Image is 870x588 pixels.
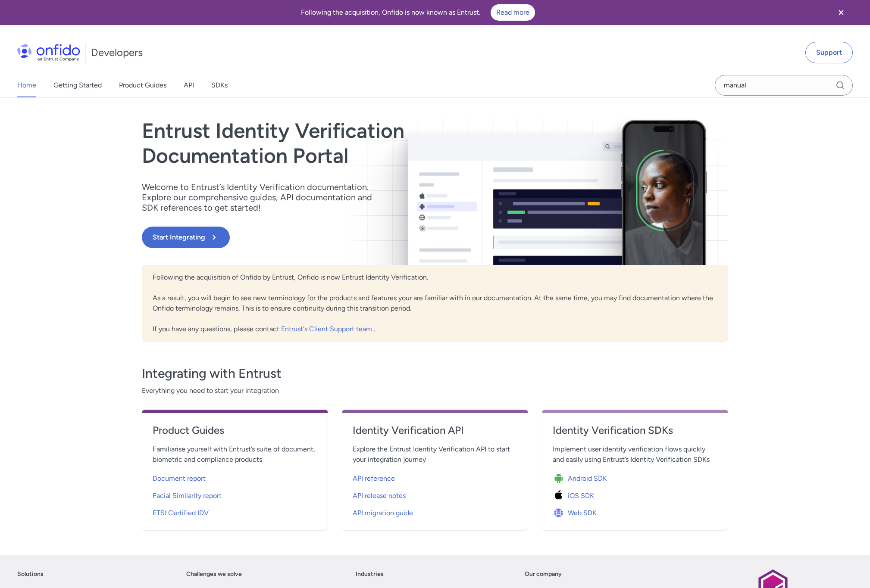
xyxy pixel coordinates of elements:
span: Familiarise yourself with Entrust’s suite of document, biometric and compliance products [153,444,317,465]
a: Read more [491,4,535,21]
button: Close banner [825,2,857,23]
input: Onfido search input field [715,75,853,96]
span: Everything you need to start your integration [142,386,728,396]
a: Solutions [17,569,44,579]
a: Document report [153,468,317,485]
div: Following the acquisition of Onfido by Entrust, Onfido is now Entrust Identity Verification. As a... [142,265,728,342]
span: Document report [153,473,206,484]
span: API migration guide [353,508,413,518]
span: Explore the Entrust Identity Verification API to start your integration journey [353,444,517,465]
h4: Identity Verification SDKs [553,423,717,437]
p: Welcome to Entrust’s Identity Verification documentation. Explore our comprehensive guides, API d... [142,182,383,213]
a: Icon Android SDKAndroid SDK [553,468,717,485]
a: SDKs [211,73,228,97]
a: Facial Similarity report [153,485,317,503]
a: Challenges we solve [186,569,242,579]
div: Following the acquisition, Onfido is now known as Entrust. [10,4,825,21]
button: Start Integrating [142,227,230,248]
span: ETSI Certified IDV [153,508,209,518]
a: Icon iOS SDKiOS SDK [553,485,717,503]
a: Home [17,73,36,97]
a: API migration guide [353,503,517,520]
a: API release notes [353,485,517,503]
a: API reference [353,468,517,485]
img: Onfido Logo [17,44,80,61]
img: Icon iOS SDK [553,490,568,502]
a: ETSI Certified IDV [153,503,317,520]
a: Product Guides [153,423,317,444]
span: Implement user identity verification flows quickly and easily using Entrust’s Identity Verificati... [553,444,717,465]
h4: Identity Verification API [353,423,517,437]
a: Entrust's Client Support team [281,325,374,333]
span: API reference [353,473,395,484]
a: Getting Started [53,73,102,97]
a: Support [805,42,853,63]
a: Start Integrating [142,227,552,248]
span: Android SDK [568,473,607,484]
svg: Close banner [836,7,846,18]
h1: Developers [91,46,143,59]
h1: Entrust Identity Verification Documentation Portal [142,118,552,168]
span: Facial Similarity report [153,491,222,501]
a: API [184,73,194,97]
a: Identity Verification SDKs [553,423,717,444]
h3: Integrating with Entrust [142,365,728,382]
h4: Product Guides [153,423,317,437]
a: Identity Verification API [353,423,517,444]
img: Icon Android SDK [553,473,568,485]
a: Product Guides [119,73,166,97]
span: API release notes [353,491,406,501]
a: Our company [525,569,562,579]
span: iOS SDK [568,491,594,501]
a: Icon Web SDKWeb SDK [553,503,717,520]
img: Icon Web SDK [553,507,568,519]
span: Web SDK [568,508,597,518]
a: Industries [356,569,384,579]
